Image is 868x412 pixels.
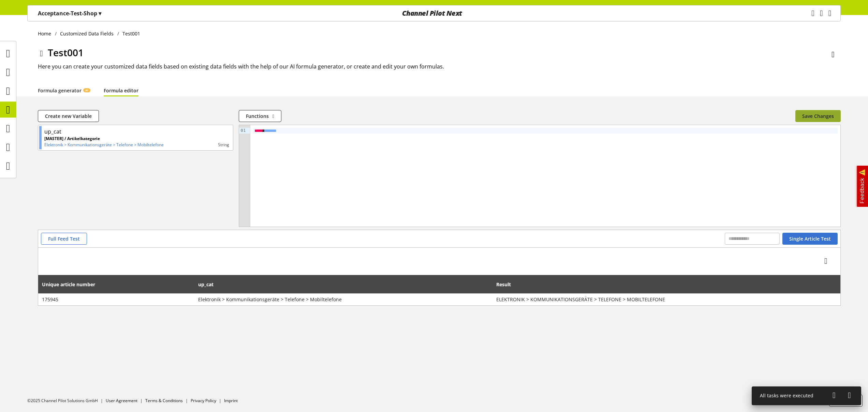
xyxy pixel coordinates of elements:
[856,165,868,208] a: Feedback ⚠️
[27,5,841,21] nav: main navigation
[760,392,813,399] span: All tasks were executed
[224,398,238,403] a: Imprint
[38,9,101,17] p: Acceptance-Test-Shop
[106,398,137,403] a: User Agreement
[496,296,837,303] span: ELEKTRONIK > KOMMUNIKATIONSGERÄTE > TELEFONE > MOBILTELEFONE
[246,112,269,120] span: Functions
[198,296,489,303] span: Elektronik > Kommunikationsgeräte > Telefone > Mobiltelefone
[782,233,838,245] button: Single Article Test
[38,110,99,122] button: Create new Variable
[99,10,101,17] span: ▾
[795,110,841,122] button: Save Changes
[27,398,106,404] li: ©2025 Channel Pilot Solutions GmbH
[191,398,216,403] a: Privacy Policy
[789,235,831,242] span: Single Article Test
[496,281,511,288] span: Result
[57,30,117,37] a: Customized Data Fields
[42,296,191,303] span: 175945
[41,233,87,245] button: Full Feed Test
[48,46,84,59] span: Test001
[44,136,164,142] p: [MASTER] / Artikelkategorie
[85,88,88,92] span: AI
[44,127,61,136] div: up_cat
[44,142,164,148] p: Elektronik > Kommunikationsgeräte > Telefone > Mobiltelefone
[48,235,80,242] span: Full Feed Test
[802,112,834,120] span: Save Changes
[42,281,95,288] span: Unique article number
[145,398,183,403] a: Terms & Conditions
[104,87,138,94] a: Formula editor
[198,281,214,288] span: up_cat
[38,87,90,94] a: Formula generatorAI
[239,128,247,134] div: 01
[239,110,281,122] button: Functions
[38,62,841,71] h2: Here you can create your customized data fields based on existing data fields with the help of ou...
[45,112,92,120] span: Create new Variable
[164,142,229,148] div: string
[38,30,55,37] a: Home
